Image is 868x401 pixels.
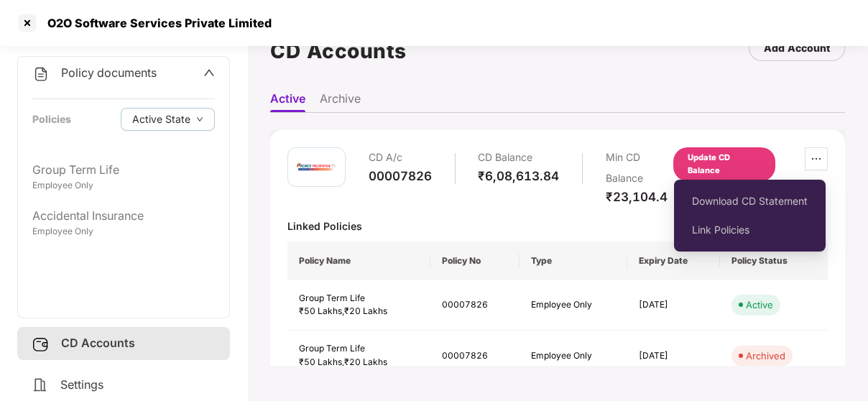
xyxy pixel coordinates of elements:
[132,111,190,127] span: Active State
[287,219,828,233] div: Linked Policies
[606,189,673,205] div: ₹23,104.4
[627,331,720,382] td: [DATE]
[32,161,215,179] div: Group Term Life
[344,305,387,316] span: ₹20 Lakhs
[61,65,157,80] span: Policy documents
[688,152,761,177] div: Update CD Balance
[478,147,559,168] div: CD Balance
[270,35,407,67] h1: CD Accounts
[692,193,808,209] span: Download CD Statement
[32,207,215,225] div: Accidental Insurance
[61,336,135,350] span: CD Accounts
[369,168,432,184] div: 00007826
[430,280,519,331] td: 00007826
[627,241,720,280] th: Expiry Date
[764,40,830,56] div: Add Account
[32,336,50,353] img: svg+xml;base64,PHN2ZyB3aWR0aD0iMjUiIGhlaWdodD0iMjQiIHZpZXdCb3g9IjAgMCAyNSAyNCIgZmlsbD0ibm9uZSIgeG...
[627,280,720,331] td: [DATE]
[531,349,616,363] div: Employee Only
[299,305,344,316] span: ₹50 Lakhs ,
[39,16,272,30] div: O2O Software Services Private Limited
[478,168,559,184] div: ₹6,08,613.84
[32,377,49,394] img: svg+xml;base64,PHN2ZyB4bWxucz0iaHR0cDovL3d3dy53My5vcmcvMjAwMC9zdmciIHdpZHRoPSIyNCIgaGVpZ2h0PSIyNC...
[805,153,827,165] span: ellipsis
[295,146,338,188] img: iciciprud.png
[60,377,103,392] span: Settings
[270,91,305,112] li: Active
[746,349,785,363] div: Archived
[430,331,519,382] td: 00007826
[121,108,215,131] button: Active Statedown
[606,147,673,189] div: Min CD Balance
[805,147,828,170] button: ellipsis
[344,356,387,367] span: ₹20 Lakhs
[746,298,773,312] div: Active
[531,298,616,312] div: Employee Only
[32,179,215,193] div: Employee Only
[520,241,627,280] th: Type
[299,356,344,367] span: ₹50 Lakhs ,
[196,116,203,124] span: down
[32,111,71,127] div: Policies
[369,147,432,168] div: CD A/c
[32,225,215,239] div: Employee Only
[299,292,419,305] div: Group Term Life
[299,342,419,356] div: Group Term Life
[287,241,430,280] th: Policy Name
[32,65,50,83] img: svg+xml;base64,PHN2ZyB4bWxucz0iaHR0cDovL3d3dy53My5vcmcvMjAwMC9zdmciIHdpZHRoPSIyNCIgaGVpZ2h0PSIyNC...
[692,222,808,238] span: Link Policies
[430,241,519,280] th: Policy No
[320,91,361,112] li: Archive
[203,67,215,78] span: up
